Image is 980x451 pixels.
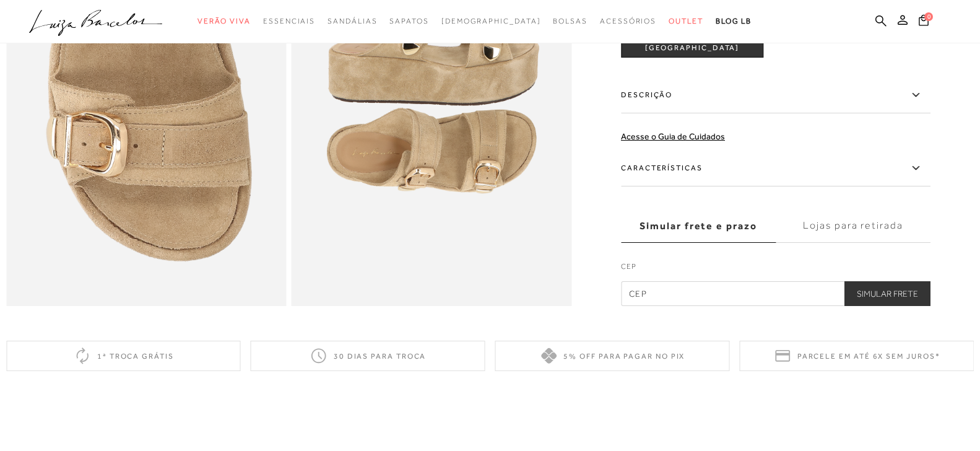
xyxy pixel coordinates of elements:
input: CEP [621,281,930,306]
span: Sapatos [389,17,428,25]
span: Bolsas [553,17,588,25]
a: categoryNavScreenReaderText [197,10,251,33]
label: Descrição [621,77,930,113]
a: categoryNavScreenReaderText [327,10,377,33]
div: 30 dias para troca [251,341,485,371]
span: 0 [924,12,933,21]
span: Verão Viva [197,17,251,25]
div: Parcele em até 6x sem juros* [739,341,974,371]
a: BLOG LB [716,10,752,33]
div: 5% off para pagar no PIX [495,341,730,371]
label: Características [621,151,930,186]
button: Simular Frete [844,281,930,306]
a: categoryNavScreenReaderText [669,10,703,33]
button: 0 [915,14,932,30]
a: categoryNavScreenReaderText [553,10,588,33]
span: [DEMOGRAPHIC_DATA] [441,17,541,25]
span: Essenciais [263,17,315,25]
span: Acessórios [600,17,656,25]
div: 1ª troca grátis [6,341,241,371]
label: Simular frete e prazo [621,209,776,243]
a: Acesse o Guia de Cuidados [621,131,725,141]
label: Lojas para retirada [776,209,930,243]
span: BLOG LB [716,17,752,25]
span: Outlet [669,17,703,25]
a: noSubCategoriesText [441,10,541,33]
label: CEP [621,261,930,278]
a: categoryNavScreenReaderText [263,10,315,33]
a: categoryNavScreenReaderText [600,10,656,33]
a: categoryNavScreenReaderText [389,10,428,33]
span: Sandálias [327,17,377,25]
